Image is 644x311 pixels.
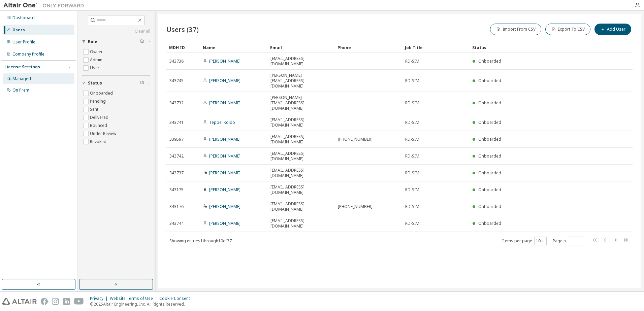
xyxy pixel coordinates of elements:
span: 343741 [169,120,184,125]
a: [PERSON_NAME] [209,220,240,226]
span: Onboarded [478,220,501,226]
span: [EMAIL_ADDRESS][DOMAIN_NAME] [270,151,332,162]
span: 343737 [169,170,184,176]
span: RD-SIM [405,100,419,106]
a: Teppei Koido [209,119,235,125]
span: Role [88,39,97,44]
button: Export To CSV [545,24,590,35]
div: Dashboard [12,15,35,21]
label: Bounced [90,122,108,130]
span: Onboarded [478,187,501,193]
a: [PERSON_NAME] [209,204,240,209]
a: [PERSON_NAME] [209,58,240,64]
span: [EMAIL_ADDRESS][DOMAIN_NAME] [270,56,332,67]
span: RD-SIM [405,187,419,193]
button: Add User [594,24,631,35]
span: RD-SIM [405,170,419,176]
span: Showing entries 1 through 10 of 37 [169,238,232,244]
span: Onboarded [478,170,501,176]
label: Admin [90,56,104,64]
span: Items per page [502,237,547,245]
img: Altair One [3,2,88,9]
div: Name [203,42,265,53]
div: User Profile [12,39,35,45]
span: Onboarded [478,153,501,159]
span: RD-SIM [405,137,419,142]
span: [PERSON_NAME][EMAIL_ADDRESS][DOMAIN_NAME] [270,73,332,89]
img: facebook.svg [41,298,48,305]
span: [EMAIL_ADDRESS][DOMAIN_NAME] [270,117,332,128]
div: Company Profile [12,51,44,57]
span: Onboarded [478,100,501,106]
button: Role [82,34,150,49]
span: RD-SIM [405,78,419,83]
div: Managed [12,76,31,81]
p: © 2025 Altair Engineering, Inc. All Rights Reserved. [90,301,194,307]
span: Onboarded [478,78,501,83]
span: Status [88,80,102,86]
span: [PHONE_NUMBER] [338,137,373,142]
span: Onboarded [478,58,501,64]
span: [PERSON_NAME][EMAIL_ADDRESS][DOMAIN_NAME] [270,95,332,111]
span: 343732 [169,100,184,106]
a: [PERSON_NAME] [209,136,240,142]
span: [EMAIL_ADDRESS][DOMAIN_NAME] [270,134,332,145]
div: Users [12,27,25,33]
span: RD-SIM [405,120,419,125]
span: Page n. [553,237,585,245]
div: Cookie Consent [159,296,194,301]
span: Onboarded [478,204,501,209]
span: RD-SIM [405,204,419,209]
div: Status [472,42,598,53]
button: Status [82,76,150,91]
span: Onboarded [478,119,501,125]
span: Clear filter [140,39,144,44]
span: RD-SIM [405,153,419,159]
button: 10 [536,238,545,244]
a: [PERSON_NAME] [209,170,240,176]
div: On Prem [12,88,29,93]
span: 343744 [169,221,184,226]
label: Sent [90,105,100,113]
label: Revoked [90,138,108,146]
img: altair_logo.svg [2,298,37,305]
span: 339597 [169,137,184,142]
label: User [90,64,101,72]
div: Phone [337,42,399,53]
span: [EMAIL_ADDRESS][DOMAIN_NAME] [270,201,332,212]
img: youtube.svg [74,298,84,305]
span: [EMAIL_ADDRESS][DOMAIN_NAME] [270,218,332,229]
span: 343176 [169,204,184,209]
span: Users (37) [166,25,199,34]
span: Clear filter [140,80,144,86]
a: [PERSON_NAME] [209,78,240,83]
label: Delivered [90,113,110,122]
div: MDH ID [169,42,197,53]
a: [PERSON_NAME] [209,100,240,106]
a: [PERSON_NAME] [209,187,240,193]
a: Clear all [82,29,150,34]
a: [PERSON_NAME] [209,153,240,159]
button: Import From CSV [490,24,541,35]
span: 343175 [169,187,184,193]
label: Pending [90,97,107,105]
span: 343736 [169,59,184,64]
span: [EMAIL_ADDRESS][DOMAIN_NAME] [270,168,332,178]
span: RD-SIM [405,59,419,64]
div: License Settings [4,64,40,70]
div: Job Title [405,42,467,53]
div: Email [270,42,332,53]
img: instagram.svg [52,298,59,305]
span: 343745 [169,78,184,83]
span: [EMAIL_ADDRESS][DOMAIN_NAME] [270,184,332,195]
span: 343742 [169,153,184,159]
div: Privacy [90,296,110,301]
label: Onboarded [90,89,114,97]
label: Under Review [90,130,118,138]
span: Onboarded [478,136,501,142]
label: Owner [90,48,104,56]
span: RD-SIM [405,221,419,226]
img: linkedin.svg [63,298,70,305]
div: Website Terms of Use [110,296,159,301]
span: [PHONE_NUMBER] [338,204,373,209]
